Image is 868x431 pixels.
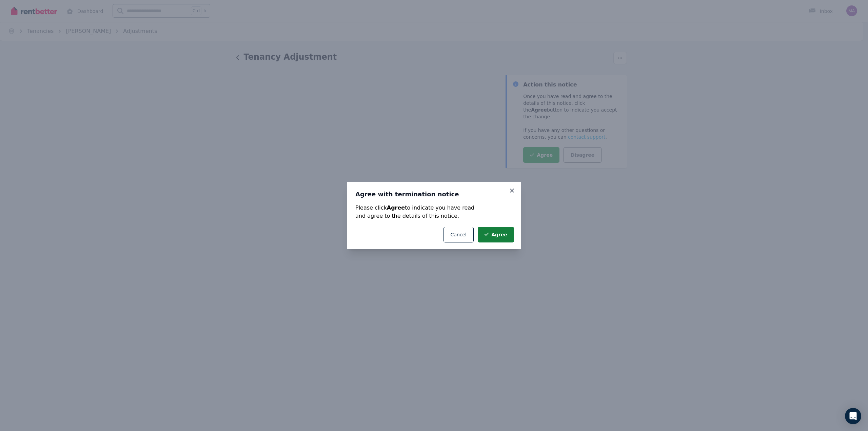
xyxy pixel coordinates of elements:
[387,204,405,211] strong: Agree
[845,408,861,424] div: Open Intercom Messenger
[355,190,513,198] h3: Agree with termination notice
[478,227,514,242] button: Agree
[443,227,474,242] button: Cancel
[355,204,513,220] p: Please click to indicate you have read and agree to the details of this notice.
